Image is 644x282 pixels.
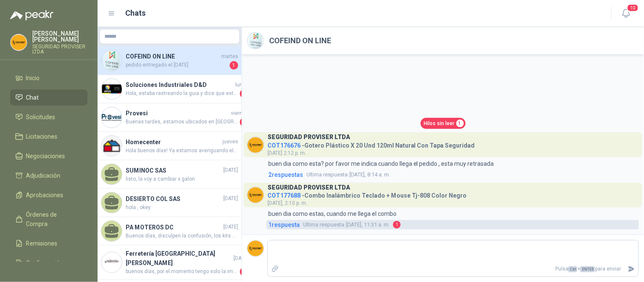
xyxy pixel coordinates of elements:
[267,220,639,229] a: 1respuestaUltima respuesta[DATE], 11:31 a. m.1
[568,266,577,272] span: Ctrl
[619,6,634,21] button: 10
[247,137,264,153] img: Company Logo
[126,223,222,232] h4: PA MOTEROS DC
[10,109,87,125] a: Solicitudes
[240,268,248,276] span: 1
[32,44,87,54] p: SEGURIDAD PROVISER LTDA
[126,194,222,204] h4: DESIERTO COL SAS
[98,132,242,160] a: Company LogoHomecenterjuevesHola buenos días! Ya estamos averiguando el estado y les confirmamos ...
[98,217,242,246] a: PA MOTEROS DC[DATE]Buenos días, disculpen la confusión, los kits se encuentran en [GEOGRAPHIC_DAT...
[627,4,639,12] span: 10
[247,33,264,49] img: Company Logo
[421,118,466,129] a: Hilos sin leer1
[267,170,639,179] a: 2respuestasUltima respuesta[DATE], 8:14 a. m.
[98,189,242,217] a: DESIERTO COL SAS[DATE]hola , okey
[26,112,56,122] span: Solicitudes
[268,220,300,229] span: 1 respuesta
[235,81,248,89] span: lunes
[126,204,238,212] span: hola , okey
[223,166,238,174] span: [DATE]
[126,166,222,175] h4: SUMINOC SAS
[10,148,87,164] a: Negociaciones
[98,246,242,280] a: Company LogoFerretería [GEOGRAPHIC_DATA][PERSON_NAME][DATE]buenos días, por el momento tengo solo...
[10,89,87,106] a: Chat
[267,140,475,148] h4: - Gotero Plástico X 20 Und 120ml Natural Con Tapa Seguridad
[26,210,79,229] span: Órdenes de Compra
[101,252,122,273] img: Company Logo
[268,262,282,276] label: Adjuntar archivos
[282,262,625,276] p: Pulsa + para enviar
[247,240,264,257] img: Company Logo
[10,128,87,145] a: Licitaciones
[240,118,248,126] span: 1
[26,190,64,200] span: Aprobaciones
[424,120,455,128] span: Hilos sin leer
[267,192,301,199] span: COT177688
[223,223,238,231] span: [DATE]
[267,200,307,206] span: [DATE], 2:10 p. m.
[269,35,331,47] h2: COFEIND ON LINE
[126,118,238,126] span: Buenas tardes, estamos ubicados en [GEOGRAPHIC_DATA]. Cinta reflectiva: Algodón 35% Poliéster 65%...
[267,142,301,149] span: COT176676
[307,170,390,179] span: [DATE], 8:14 a. m.
[267,135,350,140] h3: SEGURIDAD PROVISER LTDA
[126,80,233,89] h4: Soluciones Industriales D&D
[580,266,595,272] span: ENTER
[126,268,238,276] span: buenos días, por el momento tengo solo la imagen porque se mandan a fabricar
[10,207,87,232] a: Órdenes de Compra
[101,79,122,99] img: Company Logo
[307,170,348,179] span: Ultima respuesta
[126,147,238,155] span: Hola buenos días! Ya estamos averiguando el estado y les confirmamos apenas sepamos.
[101,107,122,128] img: Company Logo
[26,171,61,180] span: Adjudicación
[247,187,264,203] img: Company Logo
[267,185,350,190] h3: SEGURIDAD PROVISER LTDA
[240,89,248,98] span: 1
[26,93,39,102] span: Chat
[456,120,464,127] span: 1
[98,47,242,75] a: Company LogoCOFEIND ON LINEmartespedido entregado el [DATE]1
[101,50,122,71] img: Company Logo
[26,151,65,161] span: Negociaciones
[223,195,238,203] span: [DATE]
[303,221,390,229] span: [DATE], 11:31 a. m.
[126,52,219,61] h4: COFEIND ON LINE
[26,258,64,268] span: Configuración
[624,262,638,276] button: Enviar
[32,31,87,42] p: [PERSON_NAME] [PERSON_NAME]
[126,61,228,70] span: pedido entregado el [DATE]
[10,70,87,86] a: Inicio
[10,235,87,251] a: Remisiones
[222,138,238,146] span: jueves
[26,73,40,83] span: Inicio
[98,103,242,132] a: Company LogoProvesiviernesBuenas tardes, estamos ubicados en [GEOGRAPHIC_DATA]. Cinta reflectiva:...
[221,53,238,61] span: martes
[126,89,238,98] span: Hola, estaba rastreando la guia y dice que esta en reparto
[126,109,229,118] h4: Provesi
[268,170,303,179] span: 2 respuesta s
[10,187,87,203] a: Aprobaciones
[98,160,242,189] a: SUMINOC SAS[DATE]listo, la voy a cambiar x galon
[268,209,397,218] p: buen dia como estas, cuando me llega el combo
[231,109,248,117] span: viernes
[267,150,306,156] span: [DATE] 2:12 p. m.
[10,10,53,20] img: Logo peakr
[268,159,494,168] p: buen dia como esta? por favor me indica cuando llega el pedido , esta muy retrasada
[126,7,146,19] h1: Chats
[126,175,238,183] span: listo, la voy a cambiar x galon
[98,75,242,103] a: Company LogoSoluciones Industriales D&DlunesHola, estaba rastreando la guia y dice que esta en re...
[101,136,122,156] img: Company Logo
[230,61,238,70] span: 1
[393,221,401,229] span: 1
[10,255,87,271] a: Configuración
[267,190,467,198] h4: - Combo Inalámbrico Teclado + Mouse Tj-808 Color Negro
[126,137,221,147] h4: Homecenter
[303,221,344,229] span: Ultima respuesta
[10,168,87,184] a: Adjudicación
[11,34,27,50] img: Company Logo
[26,239,58,248] span: Remisiones
[126,232,238,240] span: Buenos días, disculpen la confusión, los kits se encuentran en [GEOGRAPHIC_DATA], se hace el enví...
[126,249,232,268] h4: Ferretería [GEOGRAPHIC_DATA][PERSON_NAME]
[233,254,248,262] span: [DATE]
[26,132,58,141] span: Licitaciones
